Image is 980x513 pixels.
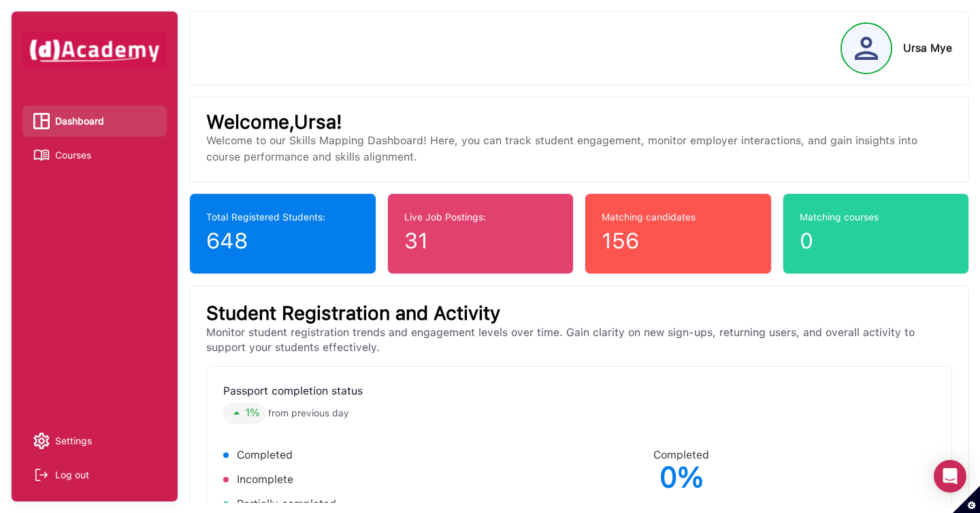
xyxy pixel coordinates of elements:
[404,225,557,257] div: 31
[33,111,156,131] a: Dashboard iconDashboard
[206,210,359,225] div: Total Registered Students:
[55,465,89,485] div: Log out
[206,114,952,130] p: Welcome,
[33,433,50,449] img: setting
[953,486,980,513] button: Set cookie preferences
[55,111,104,131] span: Dashboard
[223,383,579,399] div: Passport completion status
[33,113,50,129] img: Dashboard icon
[800,225,952,257] div: 0
[903,42,952,54] div: Ursa Mye
[229,405,245,421] img: Arrow Icon
[33,145,156,165] a: Courses iconCourses
[223,470,579,489] li: Incomplete
[206,225,359,257] div: 648
[602,225,754,257] div: 156
[934,460,966,493] div: Open Intercom Messenger
[22,31,167,69] img: dAcademy
[55,145,91,165] span: Courses
[245,408,260,418] span: 1 %
[55,431,92,451] span: Settings
[33,147,50,163] img: Courses icon
[855,37,878,60] img: Profile
[206,325,952,356] div: Monitor student registration trends and engagement levels over time. Gain clarity on new sign-ups...
[404,210,557,225] div: Live Job Postings:
[800,210,952,225] div: Matching courses
[206,133,952,165] p: Welcome to our Skills Mapping Dashboard! Here, you can track student engagement, monitor employer...
[223,446,579,465] li: Completed
[33,467,50,483] img: Log out
[268,403,349,423] span: from previous day
[602,210,754,225] div: Matching candidates
[206,302,952,325] div: Student Registration and Activity
[294,110,342,133] span: Ursa !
